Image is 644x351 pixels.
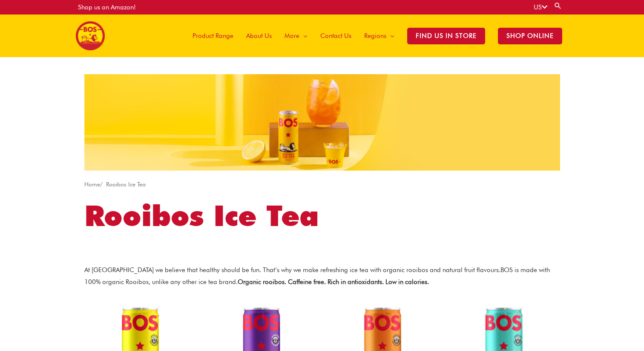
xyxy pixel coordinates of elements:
span: Product Range [193,23,233,49]
a: Contact Us [314,15,358,57]
a: More [278,15,314,57]
p: At [GEOGRAPHIC_DATA] we believe that healthy should be fun. That’s why we make refreshing ice tea... [84,264,560,288]
span: Regions [364,23,386,49]
span: Contact Us [320,23,351,49]
span: SHOP ONLINE [498,28,562,44]
span: About Us [246,23,272,49]
a: Find Us in Store [401,15,492,57]
img: BOS United States [76,21,105,50]
h1: Rooibos Ice Tea [84,196,560,236]
a: Home [84,181,100,188]
strong: Organic rooibos. Caffeine free. Rich in antioxidants. Low in calories. [238,278,429,286]
a: Regions [358,15,401,57]
nav: Site Navigation [180,15,569,57]
a: Product Range [186,15,240,57]
a: US [534,3,547,11]
a: SHOP ONLINE [492,15,569,57]
nav: Breadcrumb [84,179,560,190]
a: Search button [554,2,562,10]
span: More [285,23,299,49]
a: About Us [240,15,278,57]
span: Find Us in Store [407,28,485,44]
